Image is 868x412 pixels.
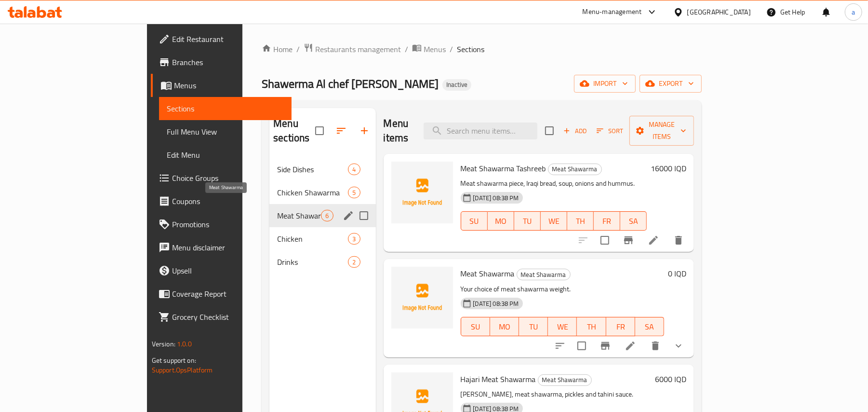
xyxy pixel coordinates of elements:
div: Meat Shawarma [548,164,602,175]
li: / [405,43,408,55]
div: items [348,164,360,175]
span: Sections [167,103,284,114]
a: Choice Groups [151,166,292,190]
button: SA [620,211,647,231]
a: Support.OpsPlatform [152,364,213,376]
button: Add [560,124,590,138]
h6: 0 IQD [668,267,686,280]
div: Meat Shawarma [538,374,592,386]
span: Inactive [442,81,471,89]
a: Edit Menu [159,143,292,166]
button: Sort [594,124,626,138]
span: TU [523,320,544,334]
span: SA [624,214,643,228]
span: [DATE] 08:38 PM [469,193,523,203]
button: FR [594,211,620,231]
div: Inactive [442,79,471,91]
span: TH [571,214,590,228]
span: Coverage Report [172,288,284,300]
span: Add [562,125,588,137]
span: Restaurants management [315,43,401,55]
button: show more [667,334,690,357]
span: Promotions [172,219,284,230]
button: delete [644,334,667,357]
span: MO [494,320,515,334]
h2: Menu sections [273,116,315,145]
button: TU [514,211,541,231]
span: Meat Shawarma [548,164,601,175]
a: Menus [412,43,446,55]
button: Branch-specific-item [617,229,640,252]
span: FR [598,214,616,228]
span: Meat Shawarma [517,269,570,280]
span: Meat Shawarma [461,266,515,281]
a: Edit Restaurant [151,27,292,51]
a: Coupons [151,190,292,213]
span: Hajari Meat Shawarma [461,372,536,386]
span: Select to update [572,336,592,356]
span: Edit Menu [167,149,284,161]
div: items [348,256,360,268]
a: Sections [159,97,292,120]
p: [PERSON_NAME], meat shawarma, pickles and tahini sauce. [461,388,652,400]
button: WE [541,211,567,231]
button: WE [548,317,577,336]
span: Shawerma Al chef [PERSON_NAME] [262,73,439,95]
button: sort-choices [548,334,572,357]
span: Chicken Shawarma [277,187,348,198]
button: MO [488,211,514,231]
nav: breadcrumb [262,43,702,55]
a: Menus [151,74,292,97]
span: Upsell [172,265,284,276]
span: Menus [174,80,284,91]
button: SU [461,317,490,336]
span: 3 [348,234,360,244]
span: SU [465,214,484,228]
span: Chicken [277,233,348,245]
a: Upsell [151,259,292,282]
span: Choice Groups [172,172,284,184]
p: Your choice of meat shawarma weight. [461,283,665,295]
a: Branches [151,51,292,74]
div: Chicken Shawarma5 [269,181,375,204]
a: Edit menu item [648,234,659,246]
span: Sections [457,43,484,55]
span: SU [465,320,486,334]
div: Meat Shawarma6edit [269,204,375,227]
span: Menus [424,43,446,55]
a: Menu disclaimer [151,236,292,259]
span: Select to update [595,230,615,250]
span: Drinks [277,256,348,268]
span: Edit Restaurant [172,33,284,45]
button: SA [635,317,664,336]
a: Full Menu View [159,120,292,143]
img: Meat Shawarma [391,267,453,329]
span: TH [581,320,602,334]
button: edit [341,208,356,223]
span: Side Dishes [277,164,348,175]
span: WE [545,214,563,228]
span: 5 [348,188,360,197]
p: Meat shawarma piece, Iraqi bread, soup, onions and hummus. [461,178,647,190]
input: search [424,123,537,139]
span: Meat Shawarma [277,210,321,221]
div: items [321,210,333,221]
a: Restaurants management [304,43,401,55]
button: MO [490,317,519,336]
span: TU [518,214,537,228]
div: Side Dishes4 [269,158,375,181]
span: Sort sections [330,119,353,142]
a: Edit menu item [625,340,636,352]
button: Add section [353,119,376,142]
button: import [574,75,636,93]
span: FR [610,320,631,334]
a: Promotions [151,213,292,236]
span: export [647,78,694,90]
span: Menu disclaimer [172,242,284,253]
button: SU [461,211,488,231]
svg: Show Choices [673,340,684,352]
button: TH [577,317,606,336]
